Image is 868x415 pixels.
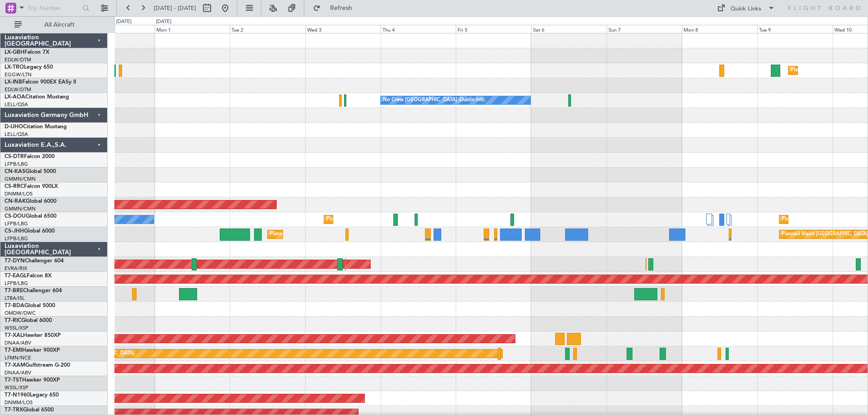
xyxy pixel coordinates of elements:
[5,288,62,294] a: T7-BREChallenger 604
[5,325,28,331] a: WSSL/XSP
[116,18,132,26] div: [DATE]
[5,280,28,287] a: LFPB/LBG
[5,228,24,234] span: CS-JHH
[5,154,24,159] span: CS-DTR
[326,213,469,226] div: Planned Maint [GEOGRAPHIC_DATA] ([GEOGRAPHIC_DATA])
[5,318,52,323] a: T7-RICGlobal 6000
[5,340,31,346] a: DNAA/ABV
[5,333,61,338] a: T7-XALHawker 850XP
[456,25,531,33] div: Fri 5
[5,378,60,383] a: T7-TSTHawker 900XP
[607,25,682,33] div: Sun 7
[791,64,850,77] div: Planned Maint Dusseldorf
[5,184,24,189] span: CS-RRC
[5,124,23,130] span: D-IJHO
[5,94,25,100] span: LX-AOA
[5,318,21,323] span: T7-RIC
[5,161,28,168] a: LFPB/LBG
[5,258,64,264] a: T7-DYNChallenger 604
[5,265,27,272] a: EVRA/RIX
[79,25,155,33] div: Sun 31
[5,56,31,63] a: EDLW/DTM
[5,258,25,264] span: T7-DYN
[270,228,412,241] div: Planned Maint [GEOGRAPHIC_DATA] ([GEOGRAPHIC_DATA])
[5,392,59,398] a: T7-N1960Legacy 650
[5,199,57,204] a: CN-RAKGlobal 6000
[154,4,196,12] span: [DATE] - [DATE]
[5,65,53,70] a: LX-TROLegacy 650
[5,310,36,317] a: OMDW/DWC
[24,22,95,28] span: All Aircraft
[5,169,25,174] span: CN-KAS
[5,392,30,398] span: T7-N1960
[5,273,52,279] a: T7-EAGLFalcon 8X
[5,191,33,197] a: DNMM/LOS
[309,1,363,15] button: Refresh
[5,228,55,234] a: CS-JHHGlobal 6000
[5,348,22,353] span: T7-EMI
[5,131,28,138] a: LELL/QSA
[5,86,31,93] a: EDLW/DTM
[230,25,305,33] div: Tue 2
[5,288,23,294] span: T7-BRE
[5,407,54,413] a: T7-TRXGlobal 6500
[712,1,779,15] button: Quick Links
[682,25,757,33] div: Mon 8
[5,399,33,406] a: DNMM/LOS
[5,169,56,174] a: CN-KASGlobal 5000
[5,79,76,85] a: LX-INBFalcon 900EX EASy II
[5,273,27,279] span: T7-EAGL
[5,378,22,383] span: T7-TST
[5,363,25,368] span: T7-XAM
[5,124,67,130] a: D-IJHOCitation Mustang
[5,384,28,391] a: WSSL/XSP
[5,348,60,353] a: T7-EMIHawker 900XP
[757,25,833,33] div: Tue 9
[5,363,70,368] a: T7-XAMGulfstream G-200
[5,303,55,308] a: T7-BDAGlobal 5000
[5,71,32,78] a: EGGW/LTN
[5,333,23,338] span: T7-XAL
[5,199,26,204] span: CN-RAK
[5,369,31,376] a: DNAA/ABV
[5,205,36,212] a: GMMN/CMN
[155,25,230,33] div: Mon 1
[10,18,98,32] button: All Aircraft
[5,407,23,413] span: T7-TRX
[383,93,485,107] div: No Crew [GEOGRAPHIC_DATA] (Dublin Intl)
[531,25,607,33] div: Sat 6
[5,303,24,308] span: T7-BDA
[5,214,57,219] a: CS-DOUGlobal 6500
[5,220,28,227] a: LFPB/LBG
[5,235,28,242] a: LFPB/LBG
[5,154,55,159] a: CS-DTRFalcon 2000
[5,176,36,182] a: GMMN/CMN
[5,50,24,55] span: LX-GBH
[5,94,69,100] a: LX-AOACitation Mustang
[5,354,31,361] a: LFMN/NCE
[305,25,381,33] div: Wed 3
[5,50,49,55] a: LX-GBHFalcon 7X
[5,101,28,108] a: LELL/QSA
[5,295,25,302] a: LTBA/ISL
[28,1,80,15] input: Trip Number
[5,79,22,85] span: LX-INB
[5,65,24,70] span: LX-TRO
[322,5,360,11] span: Refresh
[5,184,58,189] a: CS-RRCFalcon 900LX
[5,214,26,219] span: CS-DOU
[156,18,171,26] div: [DATE]
[731,5,761,14] div: Quick Links
[381,25,456,33] div: Thu 4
